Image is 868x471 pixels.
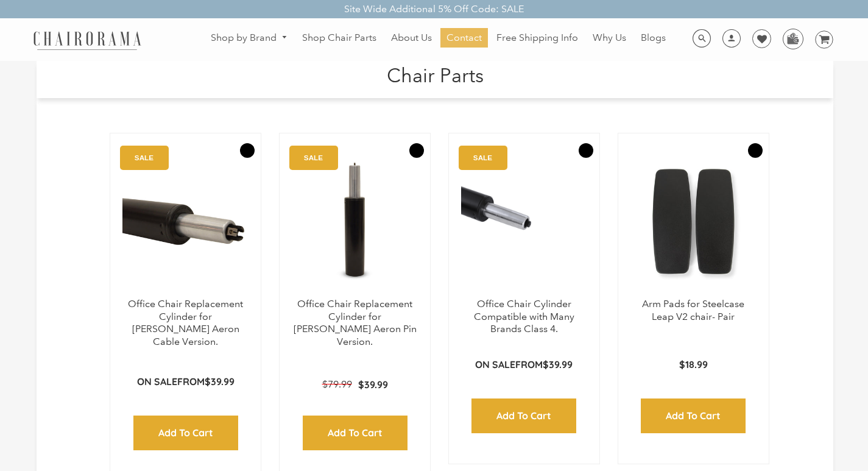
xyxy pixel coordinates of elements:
input: Add to Cart [303,416,408,450]
a: Office Chair Replacement Cylinder for [PERSON_NAME] Aeron Pin Version. [294,298,417,347]
span: $39.99 [543,358,573,370]
a: Office Chair Cylinder Compatible with Many Brands Class 4. [474,298,574,335]
nav: DesktopNavigation [200,28,677,51]
button: Add to Wishlist [579,143,593,158]
span: $39.99 [358,378,388,391]
a: Free Shipping Info [490,28,584,48]
span: Blogs [641,32,666,44]
img: chairorama [26,29,148,51]
button: Add to Wishlist [409,143,424,158]
input: Add to Cart [641,398,746,433]
a: Arm Pads for Steelcase Leap V2 chair- Pair - chairorama Arm Pads for Steelcase Leap V2 chair- Pai... [630,146,757,298]
strong: On Sale [137,375,177,388]
span: Shop Chair Parts [302,32,376,44]
h1: Chair Parts [49,61,821,87]
input: Add to Cart [471,398,576,433]
span: About Us [391,32,432,44]
a: Office Chair Replacement Cylinder for [PERSON_NAME] Aeron Cable Version. [128,298,243,347]
input: Add to Cart [133,416,238,450]
span: $79.99 [322,378,352,390]
span: $39.99 [205,375,235,388]
text: SALE [135,154,153,161]
img: Office Chair Replacement Cylinder for Herman Miller Aeron Cable Version. - chairorama [122,146,249,298]
img: Office Chair Replacement Cylinder for Herman Miller Aeron Pin Version. - chairorama [292,146,418,298]
a: Shop Chair Parts [296,28,383,48]
img: Arm Pads for Steelcase Leap V2 chair- Pair - chairorama [630,146,757,298]
span: Free Shipping Info [496,32,578,44]
a: Shop by Brand [205,29,294,48]
text: SALE [473,154,492,161]
a: Contact [440,28,488,48]
a: Blogs [635,28,672,48]
a: Office Chair Replacement Cylinder for Herman Miller Aeron Cable Version. - chairorama Office Chai... [122,146,249,298]
a: Arm Pads for Steelcase Leap V2 chair- Pair [642,298,744,322]
a: About Us [385,28,438,48]
a: Office Chair Cylinder Compatible with Many Brands Class 4. - chairorama Office Chair Cylinder Com... [461,146,587,298]
img: WhatsApp_Image_2024-07-12_at_16.23.01.webp [783,29,802,48]
span: Why Us [593,32,626,44]
a: Why Us [587,28,632,48]
text: SALE [304,154,323,161]
button: Add to Wishlist [748,143,763,158]
img: Office Chair Cylinder Compatible with Many Brands Class 4. - chairorama [461,146,587,298]
p: from [137,375,235,388]
p: from [475,358,573,371]
button: Add to Wishlist [240,143,255,158]
strong: On Sale [475,358,515,370]
span: $18.99 [679,358,708,370]
span: Contact [446,32,482,44]
a: Office Chair Replacement Cylinder for Herman Miller Aeron Pin Version. - chairorama Office Chair ... [292,146,418,298]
